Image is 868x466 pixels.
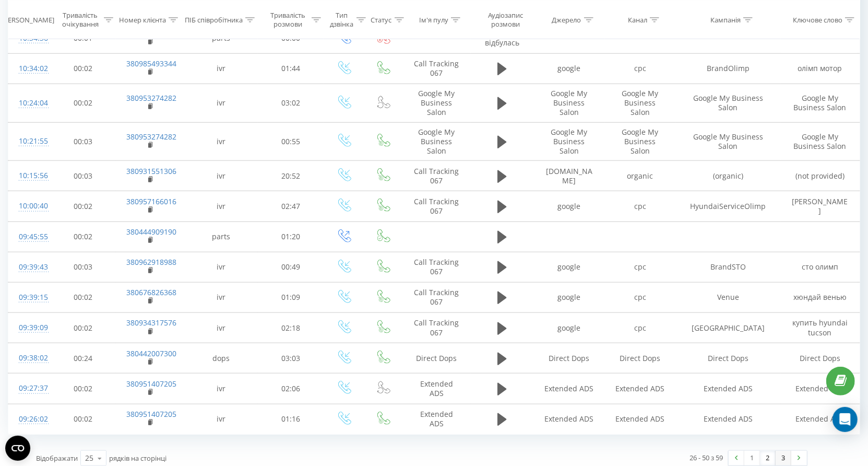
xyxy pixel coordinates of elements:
div: Тривалість очікування [60,11,101,29]
td: 00:49 [258,252,324,282]
div: Статус [371,15,392,24]
td: Call Tracking 067 [402,313,471,343]
td: cpc [604,313,675,343]
td: Direct Dops [534,343,605,374]
td: ivr [184,191,258,222]
div: Тип дзвінка [330,11,354,29]
div: Тривалість розмови [267,11,309,29]
a: 380962918988 [126,257,176,267]
td: Direct Dops [402,343,471,374]
td: 00:02 [50,282,116,312]
td: google [534,191,605,222]
div: 10:21:55 [19,131,40,152]
td: ivr [184,252,258,282]
td: google [534,282,605,312]
a: 2 [760,451,776,465]
td: Google My Business Salon [604,122,675,161]
td: 00:02 [50,222,116,252]
td: Extended ADS [604,374,675,404]
td: parts [184,222,258,252]
td: [GEOGRAPHIC_DATA] [675,313,780,343]
div: Ім'я пулу [419,15,448,24]
td: BrandSTO [675,252,780,282]
td: google [534,313,605,343]
a: 1 [744,451,760,465]
td: Extended ADS [781,374,860,404]
td: google [534,53,605,84]
div: [PERSON_NAME] [2,15,54,24]
td: Extended ADS [402,404,471,434]
div: ПІБ співробітника [185,15,243,24]
td: Google My Business Salon [534,84,605,123]
td: HyundaiServiceOlimp [675,191,780,222]
td: Call Tracking 067 [402,252,471,282]
td: купить hyundai tucson [781,313,860,343]
span: Відображати [36,453,78,463]
td: 02:06 [258,374,324,404]
div: 09:39:09 [19,318,40,338]
div: 09:27:37 [19,378,40,399]
td: cpc [604,252,675,282]
td: [PERSON_NAME] [781,191,860,222]
div: 10:00:40 [19,196,40,216]
td: Google My Business Salon [675,122,780,161]
div: Кампанія [710,15,741,24]
td: Extended ADS [781,404,860,434]
div: Open Intercom Messenger [833,407,858,432]
td: Call Tracking 067 [402,191,471,222]
td: Extended ADS [675,404,780,434]
td: 00:55 [258,122,324,161]
div: Ключове слово [793,15,842,24]
td: BrandOlimp [675,53,780,84]
a: 380442007300 [126,348,176,358]
td: 00:24 [50,343,116,374]
div: Канал [628,15,647,24]
div: 09:45:55 [19,227,40,247]
td: Google My Business Salon [781,122,860,161]
a: 380931551306 [126,166,176,176]
button: Open CMP widget [5,436,30,461]
td: 00:03 [50,122,116,161]
td: Extended ADS [675,374,780,404]
td: 01:20 [258,222,324,252]
td: Google My Business Salon [402,84,471,123]
a: 380985493344 [126,59,176,68]
a: 3 [776,451,791,465]
td: 00:03 [50,252,116,282]
td: 02:47 [258,191,324,222]
td: ivr [184,53,258,84]
td: сто олимп [781,252,860,282]
td: ivr [184,282,258,312]
div: 09:39:43 [19,257,40,277]
div: Номер клієнта [119,15,166,24]
div: 10:15:56 [19,166,40,186]
td: [DOMAIN_NAME] [534,161,605,191]
div: Аудіозапис розмови [480,11,531,29]
td: Venue [675,282,780,312]
div: 10:34:02 [19,59,40,79]
td: 00:02 [50,404,116,434]
td: (not provided) [781,161,860,191]
td: 00:02 [50,313,116,343]
td: Google My Business Salon [675,84,780,123]
div: 10:24:04 [19,93,40,113]
td: хюндай венью [781,282,860,312]
div: 09:38:02 [19,348,40,368]
td: ivr [184,313,258,343]
a: 380951407205 [126,379,176,389]
a: 380951407205 [126,409,176,419]
td: Call Tracking 067 [402,53,471,84]
div: 26 - 50 з 59 [690,452,723,463]
td: cpc [604,282,675,312]
td: Call Tracking 067 [402,161,471,191]
td: Extended ADS [534,404,605,434]
td: Call Tracking 067 [402,282,471,312]
td: Google My Business Salon [402,122,471,161]
td: (organic) [675,161,780,191]
td: 00:02 [50,53,116,84]
td: 01:44 [258,53,324,84]
td: 20:52 [258,161,324,191]
td: Extended ADS [534,374,605,404]
td: google [534,252,605,282]
td: dops [184,343,258,374]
